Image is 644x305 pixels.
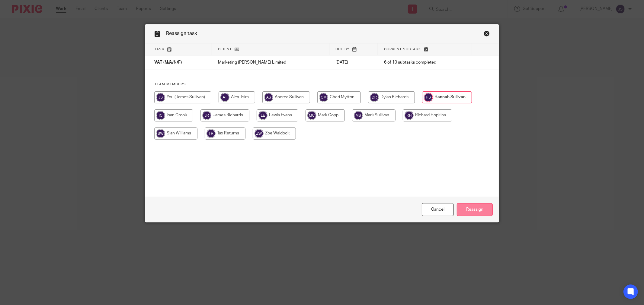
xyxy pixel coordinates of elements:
[218,59,323,65] p: Marketing [PERSON_NAME] Limited
[154,61,182,65] span: VAT (M/A/N/F)
[335,59,372,65] p: [DATE]
[378,55,472,70] td: 6 of 10 subtasks completed
[154,82,490,87] h4: Team members
[166,31,197,36] span: Reassign task
[484,30,490,39] a: Close this dialog window
[335,48,349,51] span: Due by
[384,48,421,51] span: Current subtask
[154,48,165,51] span: Task
[218,48,232,51] span: Client
[457,203,493,216] input: Reassign
[422,203,454,216] a: Close this dialog window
